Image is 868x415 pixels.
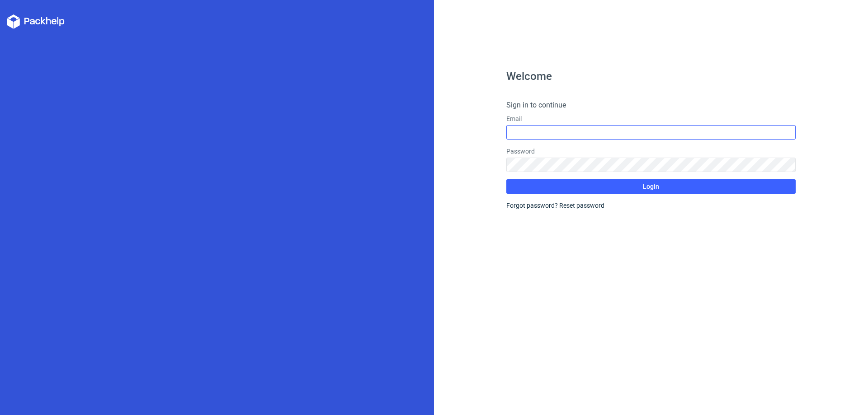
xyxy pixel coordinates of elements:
[643,183,659,190] span: Login
[559,202,604,209] a: Reset password
[506,179,796,194] button: Login
[506,100,796,111] h4: Sign in to continue
[506,114,796,123] label: Email
[506,201,796,210] div: Forgot password?
[506,71,796,82] h1: Welcome
[506,147,796,156] label: Password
